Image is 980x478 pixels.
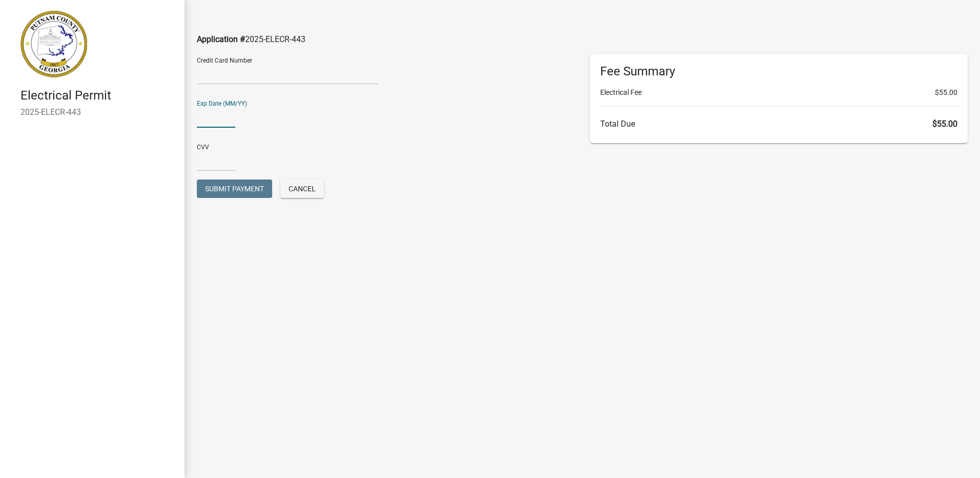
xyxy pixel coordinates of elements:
[21,11,87,77] img: Putnam County, Georgia
[245,34,305,44] span: 2025-ELECR-443
[21,107,176,117] h6: 2025-ELECR-443
[197,57,252,64] label: Credit Card Number
[935,87,957,98] span: $55.00
[197,180,272,198] button: Submit Payment
[21,88,176,103] h4: Electrical Permit
[600,87,957,98] li: Electrical Fee
[280,180,324,198] button: Cancel
[205,185,264,193] span: Submit Payment
[600,64,957,79] h6: Fee Summary
[197,34,245,44] span: Application #
[600,119,957,129] h6: Total Due
[932,119,957,129] span: $55.00
[289,185,316,193] span: Cancel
